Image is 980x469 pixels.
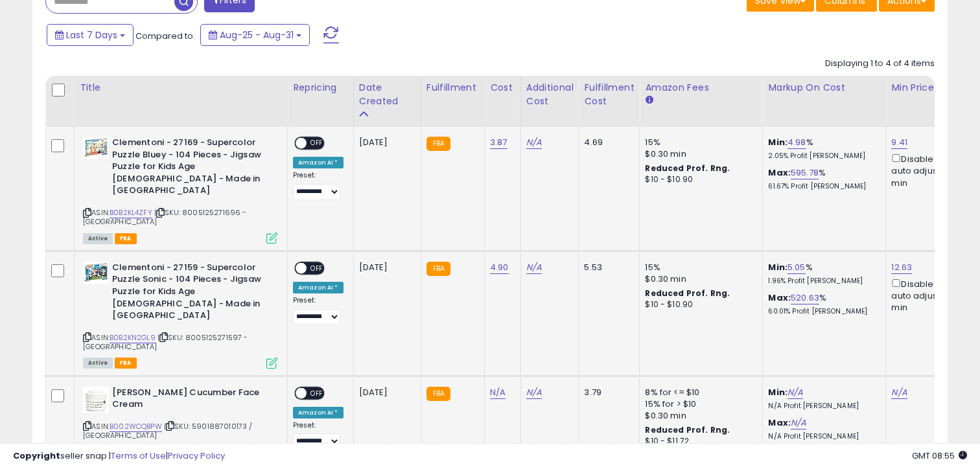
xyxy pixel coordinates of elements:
[293,421,344,450] div: Preset:
[645,95,653,106] small: Amazon Fees.
[83,358,113,369] span: All listings currently available for purchase on Amazon
[768,417,791,429] b: Max:
[359,81,415,108] div: Date Created
[83,233,113,244] span: All listings currently available for purchase on Amazon
[584,81,634,108] div: Fulfillment Cost
[359,387,411,398] div: [DATE]
[83,332,248,352] span: | SKU: 8005125271597 - [GEOGRAPHIC_DATA]
[645,163,730,174] b: Reduced Prof. Rng.
[490,81,515,95] div: Cost
[645,299,752,310] div: $10 - $10.90
[220,29,294,41] span: Aug-25 - Aug-31
[768,136,787,148] b: Min:
[66,29,117,41] span: Last 7 Days
[83,387,277,456] div: ASIN:
[293,157,344,168] div: Amazon AI *
[645,174,752,185] div: $10 - $10.90
[359,262,411,273] div: [DATE]
[83,262,277,367] div: ASIN:
[768,292,791,304] b: Max:
[768,262,876,286] div: %
[768,386,787,398] b: Min:
[307,138,327,149] span: OFF
[293,171,344,200] div: Preset:
[359,137,411,148] div: [DATE]
[645,410,752,422] div: $0.30 min
[110,421,162,432] a: B002WCQBPW
[490,136,507,149] a: 3.87
[768,402,876,411] p: N/A Profit [PERSON_NAME]
[768,137,876,161] div: %
[526,81,574,108] div: Additional Cost
[80,81,282,95] div: Title
[426,81,479,95] div: Fulfillment
[645,262,752,273] div: 15%
[791,417,806,429] a: N/A
[645,81,757,95] div: Amazon Fees
[490,261,509,274] a: 4.90
[83,137,277,242] div: ASIN:
[83,387,109,413] img: 31zA75q-27L._SL40_.jpg
[83,207,247,227] span: | SKU: 8005125271696 - [GEOGRAPHIC_DATA]
[768,166,791,179] b: Max:
[891,152,953,189] div: Disable auto adjust min
[645,288,730,299] b: Reduced Prof. Rng.
[526,261,542,274] a: N/A
[115,233,137,244] span: FBA
[47,24,134,46] button: Last 7 Days
[83,421,253,440] span: | SKU: 5901887010173 / [GEOGRAPHIC_DATA]
[13,450,60,462] strong: Copyright
[891,81,958,95] div: Min Price
[426,262,450,276] small: FBA
[768,261,787,273] b: Min:
[307,262,327,273] span: OFF
[912,450,967,462] span: 2025-09-8 08:55 GMT
[791,292,819,304] a: 520.63
[768,277,876,286] p: 1.96% Profit [PERSON_NAME]
[83,262,109,284] img: 510A19pGBlL._SL40_.jpg
[645,148,752,160] div: $0.30 min
[891,136,907,149] a: 9.41
[307,387,327,398] span: OFF
[112,137,270,200] b: Clementoni - 27169 - Supercolor Puzzle Bluey - 104 Pieces - Jigsaw Puzzle for Kids Age [DEMOGRAPH...
[891,261,912,274] a: 12.63
[763,76,886,127] th: The percentage added to the cost of goods (COGS) that forms the calculator for Min & Max prices.
[645,273,752,285] div: $0.30 min
[825,58,935,70] div: Displaying 1 to 4 of 4 items
[645,398,752,410] div: 15% for > $10
[645,424,730,435] b: Reduced Prof. Rng.
[293,296,344,325] div: Preset:
[293,282,344,293] div: Amazon AI *
[787,136,806,149] a: 4.98
[768,167,876,191] div: %
[111,450,166,462] a: Terms of Use
[768,81,880,95] div: Markup on Cost
[787,386,803,399] a: N/A
[13,450,225,463] div: seller snap | |
[526,386,542,399] a: N/A
[115,358,137,369] span: FBA
[200,24,310,46] button: Aug-25 - Aug-31
[584,137,629,148] div: 4.69
[490,386,506,399] a: N/A
[791,166,819,179] a: 595.78
[293,407,344,418] div: Amazon AI *
[110,207,152,218] a: B0B2KL4ZFY
[645,137,752,148] div: 15%
[768,292,876,316] div: %
[768,152,876,161] p: 2.05% Profit [PERSON_NAME]
[293,81,348,95] div: Repricing
[584,262,629,273] div: 5.53
[526,136,542,149] a: N/A
[112,387,270,414] b: [PERSON_NAME] Cucumber Face Cream
[787,261,806,274] a: 5.05
[584,387,629,398] div: 3.79
[135,30,195,42] span: Compared to:
[768,182,876,191] p: 61.67% Profit [PERSON_NAME]
[891,277,953,314] div: Disable auto adjust min
[426,137,450,151] small: FBA
[112,262,270,325] b: Clementoni - 27159 - Supercolor Puzzle Sonic - 104 Pieces - Jigsaw Puzzle for Kids Age [DEMOGRAPH...
[83,137,109,159] img: 51+bNW+wpsL._SL40_.jpg
[110,332,156,343] a: B0B2KN2GL9
[645,387,752,398] div: 8% for <= $10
